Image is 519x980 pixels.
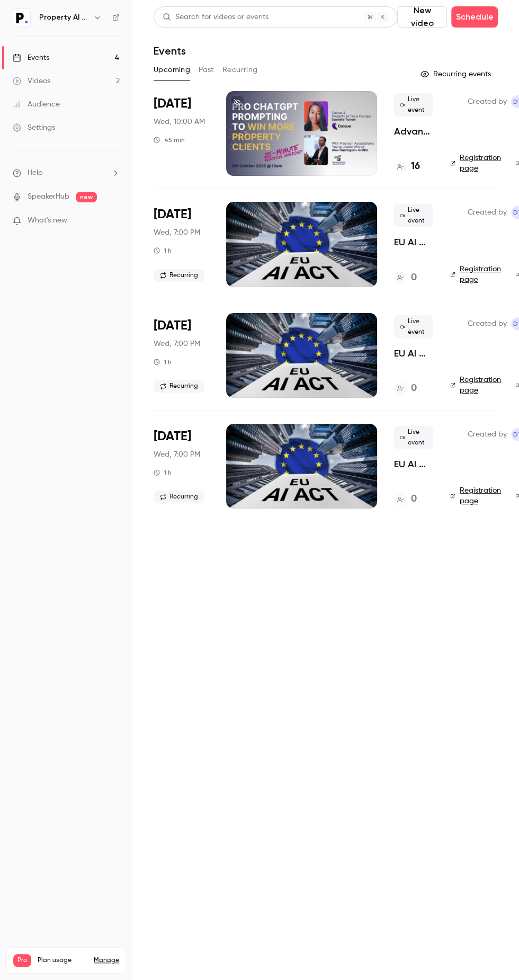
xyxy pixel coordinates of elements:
span: Help [28,167,43,179]
a: 16 [394,159,420,174]
a: Manage [94,956,119,965]
h4: 16 [411,159,420,174]
button: Upcoming [154,61,190,78]
div: Audience [13,99,60,110]
div: Oct 8 Wed, 10:00 AM (Europe/London) [154,91,209,176]
li: help-dropdown-opener [13,167,120,179]
div: 1 h [154,468,172,477]
span: Created by [468,95,507,108]
span: Pro [13,954,31,967]
span: Recurring [154,491,204,503]
div: Search for videos or events [163,12,269,23]
span: Created by [468,317,507,330]
button: Schedule [451,6,498,28]
span: [DATE] [154,95,191,112]
span: [DATE] [154,317,191,334]
div: Videos [13,76,50,86]
h6: Property AI Tools [39,12,89,23]
button: New video [397,6,447,28]
span: Recurring [154,380,204,393]
span: [DATE] [154,428,191,445]
span: Live event [394,426,433,449]
span: Wed, 7:00 PM [154,449,200,460]
button: Past [199,61,214,78]
div: Settings [13,122,55,133]
span: Live event [394,204,433,227]
h4: 0 [411,271,417,285]
div: 1 h [154,246,172,255]
a: Registration page [450,153,503,174]
h4: 0 [411,381,417,396]
button: Recurring [222,61,258,78]
span: Live event [394,315,433,338]
span: new [76,192,97,202]
a: 0 [394,492,417,506]
span: Live event [394,93,433,117]
button: Recurring events [416,66,498,83]
img: Property AI Tools [13,9,30,26]
div: 45 min [154,136,185,144]
div: Nov 26 Wed, 7:00 PM (Europe/London) [154,424,209,509]
span: Created by [468,428,507,441]
a: SpeakerHub [28,191,69,202]
span: Plan usage [38,956,87,965]
a: Advanced ChatGPT Prompting to Win More Clients [394,125,433,138]
span: Wed, 10:00 AM [154,117,205,127]
span: Recurring [154,269,204,282]
h1: Events [154,44,186,57]
span: Wed, 7:00 PM [154,227,200,238]
a: Registration page [450,264,503,285]
span: [DATE] [154,206,191,223]
a: EU AI Act: Compliance Essentials for Real Estate & Construction [394,347,433,360]
div: 1 h [154,358,172,366]
a: 0 [394,271,417,285]
a: EU AI Act: Compliance Essentials for Real Estate & Construction [394,236,433,248]
iframe: Noticeable Trigger [107,216,120,226]
span: What's new [28,215,67,226]
h4: 0 [411,492,417,506]
div: Oct 8 Wed, 7:00 PM (Europe/London) [154,202,209,287]
a: 0 [394,381,417,396]
a: Registration page [450,375,503,396]
div: Oct 29 Wed, 7:00 PM (Europe/London) [154,313,209,398]
a: Registration page [450,485,503,506]
div: Events [13,52,49,63]
a: EU AI Act: Compliance Essentials for Real Estate & Construction [394,458,433,470]
span: Wed, 7:00 PM [154,338,200,349]
span: Created by [468,206,507,219]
